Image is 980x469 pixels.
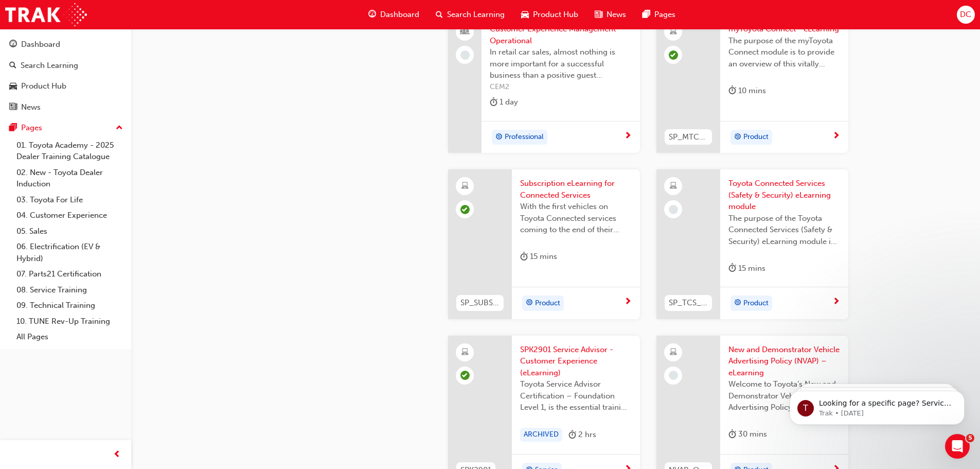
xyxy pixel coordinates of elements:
[427,4,513,25] a: search-iconSearch Learning
[12,298,127,314] a: 09. Technical Training
[533,9,578,21] span: Product Hub
[595,8,602,21] span: news-icon
[368,8,376,21] span: guage-icon
[669,131,708,143] span: SP_MTC_NM0921_EL
[960,9,971,21] span: DC
[654,9,675,21] span: Pages
[728,428,736,441] span: duration-icon
[728,344,840,379] span: New and Demonstrator Vehicle Advertising Policy (NVAP) – eLearning
[436,8,443,21] span: search-icon
[520,250,528,263] span: duration-icon
[505,131,544,143] span: Professional
[520,201,632,236] span: With the first vehicles on Toyota Connected services coming to the end of their complimentary per...
[9,82,17,91] span: car-icon
[116,121,123,135] span: up-icon
[4,35,127,54] a: Dashboard
[113,448,121,461] span: prev-icon
[656,15,848,153] a: SP_MTC_NM0921_ELmyToyota Connect - eLearningThe purpose of the myToyota Connect module is to prov...
[460,297,500,309] span: SP_SUBSCON0823_EL
[5,3,87,26] img: Trak
[832,132,840,141] span: next-icon
[490,96,518,109] div: 1 day
[535,298,560,309] span: Product
[360,4,427,25] a: guage-iconDashboard
[21,122,42,134] div: Pages
[734,297,741,310] span: target-icon
[4,118,127,137] button: Pages
[728,262,765,275] div: 15 mins
[9,61,16,71] span: search-icon
[448,169,640,319] a: SP_SUBSCON0823_ELSubscription eLearning for Connected ServicesWith the first vehicles on Toyota C...
[957,6,975,24] button: DC
[21,60,78,72] div: Search Learning
[21,80,66,92] div: Product Hub
[448,15,640,153] a: Customer Experience Management - OperationalIn retail car sales, almost nothing is more important...
[743,131,769,143] span: Product
[460,50,470,60] span: learningRecordVerb_NONE-icon
[526,297,533,310] span: target-icon
[12,223,127,239] a: 05. Sales
[513,4,586,25] a: car-iconProduct Hub
[520,428,562,442] div: ARCHIVED
[12,314,127,329] a: 10. TUNE Rev-Up Training
[728,84,766,97] div: 10 mins
[669,50,678,60] span: learningRecordVerb_PASS-icon
[728,23,840,35] span: myToyota Connect - eLearning
[461,180,469,193] span: learningResourceType_ELEARNING-icon
[490,96,497,109] span: duration-icon
[447,9,505,21] span: Search Learning
[460,371,470,380] span: learningRecordVerb_PASS-icon
[670,180,677,193] span: learningResourceType_ELEARNING-icon
[12,192,127,208] a: 03. Toyota For Life
[774,369,980,441] iframe: Intercom notifications message
[495,131,503,144] span: target-icon
[4,98,127,117] a: News
[9,40,17,49] span: guage-icon
[624,132,632,141] span: next-icon
[12,239,127,266] a: 06. Electrification (EV & Hybrid)
[21,39,60,50] div: Dashboard
[490,23,632,46] span: Customer Experience Management - Operational
[728,262,736,275] span: duration-icon
[4,56,127,75] a: Search Learning
[490,46,632,81] span: In retail car sales, almost nothing is more important for a successful business than a positive g...
[669,297,708,309] span: SP_TCS_CON1020_VD
[743,298,769,309] span: Product
[568,428,576,441] span: duration-icon
[643,8,650,21] span: pages-icon
[624,298,632,307] span: next-icon
[520,178,632,201] span: Subscription eLearning for Connected Services
[634,4,684,25] a: pages-iconPages
[520,344,632,379] span: SPK2901 Service Advisor - Customer Experience (eLearning)
[670,25,677,39] span: learningResourceType_ELEARNING-icon
[521,8,529,21] span: car-icon
[520,250,557,263] div: 15 mins
[461,346,469,359] span: learningResourceType_ELEARNING-icon
[728,378,840,413] span: Welcome to Toyota’s New and Demonstrator Vehicle Advertising Policy v3.1 eLearning module, design...
[9,124,17,133] span: pages-icon
[520,378,632,413] span: Toyota Service Advisor Certification – Foundation Level 1, is the essential training course for a...
[461,25,469,39] span: people-icon
[12,282,127,298] a: 08. Service Training
[21,101,41,113] div: News
[380,9,419,21] span: Dashboard
[4,77,127,96] a: Product Hub
[728,178,840,213] span: Toyota Connected Services (Safety & Security) eLearning module
[670,346,677,359] span: learningResourceType_ELEARNING-icon
[966,434,974,442] span: 5
[607,9,626,21] span: News
[12,137,127,165] a: 01. Toyota Academy - 2025 Dealer Training Catalogue
[728,428,767,441] div: 30 mins
[728,35,840,70] span: The purpose of the myToyota Connect module is to provide an overview of this vitally important ne...
[669,371,678,380] span: learningRecordVerb_NONE-icon
[9,103,17,112] span: news-icon
[669,205,678,214] span: learningRecordVerb_NONE-icon
[656,169,848,319] a: SP_TCS_CON1020_VDToyota Connected Services (Safety & Security) eLearning moduleThe purpose of the...
[460,205,470,214] span: learningRecordVerb_PASS-icon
